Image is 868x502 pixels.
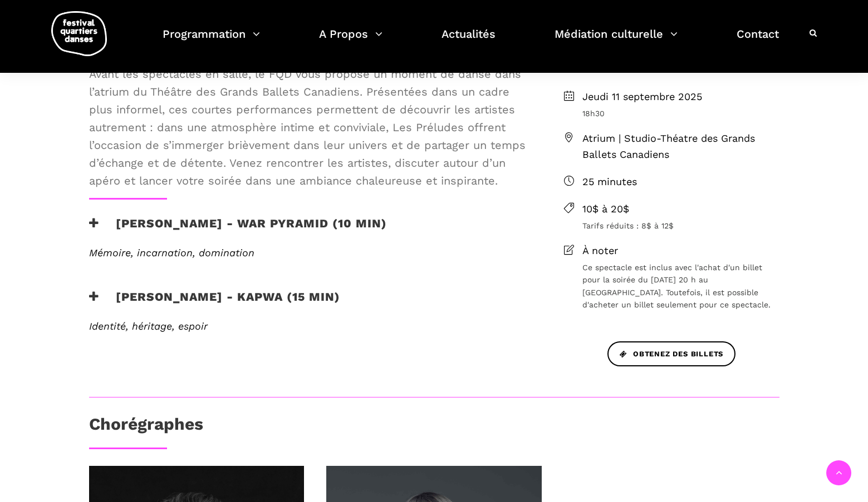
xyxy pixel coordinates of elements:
span: Jeudi 11 septembre 2025 [582,89,779,105]
em: Mémoire, incarnation, domination [89,247,254,259]
h3: [PERSON_NAME] - War Pyramid (10 min) [89,216,387,244]
span: Ce spectacle est inclus avec l'achat d'un billet pour la soirée du [DATE] 20 h au [GEOGRAPHIC_DAT... [582,261,779,311]
span: Obtenez des billets [620,349,723,360]
img: logo-fqd-med [51,11,107,56]
h3: [PERSON_NAME] - Kapwa (15 min) [89,290,340,317]
span: Atrium | Studio-Théatre des Grands Ballets Canadiens [582,131,779,163]
span: À noter [582,243,779,259]
em: Identité, héritage, espoir [89,320,208,332]
span: Avant les spectacles en salle, le FQD vous propose un moment de danse dans l’atrium du Théâtre de... [89,65,528,190]
span: 10$ à 20$ [582,201,779,217]
a: Contact [737,24,779,57]
h3: Chorégraphes [89,414,203,442]
span: Tarifs réduits : 8$ à 12$ [582,220,779,232]
a: Actualités [442,24,496,57]
a: Obtenez des billets [607,341,735,366]
a: Programmation [163,24,260,57]
a: Médiation culturelle [555,24,678,57]
span: 18h30 [582,107,779,120]
span: 25 minutes [582,174,779,190]
a: A Propos [319,24,382,57]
